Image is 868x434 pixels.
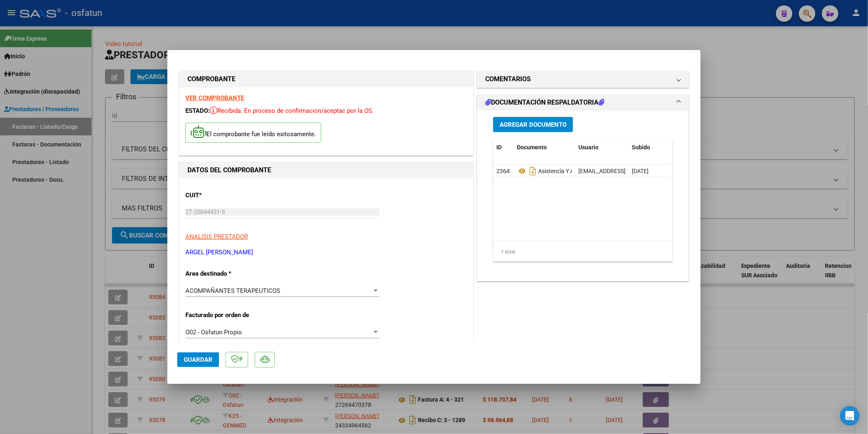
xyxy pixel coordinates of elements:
[632,168,649,174] span: [DATE]
[185,311,270,320] p: Facturado por orden de
[514,139,575,156] datatable-header-cell: Documento
[632,144,650,151] span: Subido
[185,329,242,336] span: O02 - Osfatun Propio
[210,107,374,114] span: Recibida. En proceso de confirmacion/aceptac por la OS.
[578,144,598,151] span: Usuario
[185,248,467,257] p: ARGEL [PERSON_NAME]
[185,287,280,295] span: ACOMPAÑANTES TERAPEUTICOS
[528,164,538,178] i: Descargar documento
[185,191,270,200] p: CUIT
[840,406,860,426] div: Open Intercom Messenger
[493,117,573,132] button: Agregar Documento
[477,71,689,87] mat-expansion-panel-header: COMENTARIOS
[185,94,244,102] a: VER COMPROBANTE
[485,74,531,84] h1: COMENTARIOS
[185,269,270,279] p: Area destinado *
[493,242,673,262] div: 1 total
[185,107,210,114] span: ESTADO:
[187,166,271,174] strong: DATOS DEL COMPROBANTE
[477,111,689,281] div: DOCUMENTACIÓN RESPALDATORIA
[493,139,514,156] datatable-header-cell: ID
[185,233,248,240] span: ANALISIS PRESTADOR
[177,352,219,367] button: Guardar
[578,168,763,174] span: [EMAIL_ADDRESS][DOMAIN_NAME] - [PERSON_NAME] [PERSON_NAME]
[500,121,566,128] span: Agregar Documento
[517,144,547,151] span: Documento
[184,356,212,363] span: Guardar
[485,98,604,107] h1: DOCUMENTACIÓN RESPALDATORIA
[496,168,513,174] span: 23643
[628,139,669,156] datatable-header-cell: Subido
[575,139,628,156] datatable-header-cell: Usuario
[187,75,235,83] strong: COMPROBANTE
[496,144,502,151] span: ID
[185,123,321,143] p: El comprobante fue leído exitosamente.
[477,94,689,111] mat-expansion-panel-header: DOCUMENTACIÓN RESPALDATORIA
[517,168,643,174] span: Asistencia Y Autorización At Argel - 08.25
